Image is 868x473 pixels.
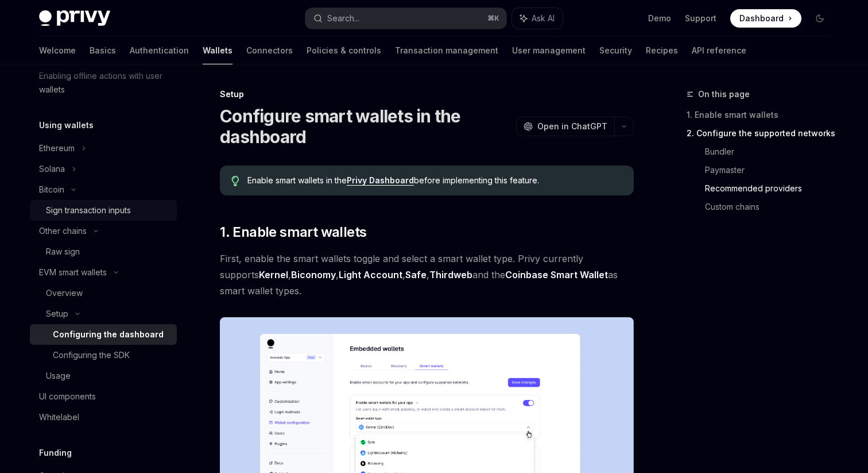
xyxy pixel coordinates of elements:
[39,141,75,155] div: Ethereum
[39,390,96,403] div: UI components
[39,37,76,64] a: Welcome
[130,37,189,64] a: Authentication
[246,37,293,64] a: Connectors
[705,143,838,161] a: Bundler
[811,9,829,28] button: Toggle dark mode
[646,37,678,64] a: Recipes
[39,183,64,197] div: Bitcoin
[291,269,336,281] a: Biconomy
[30,366,177,386] a: Usage
[39,224,87,238] div: Other chains
[512,8,563,29] button: Ask AI
[90,37,116,64] a: Basics
[730,9,801,28] a: Dashboard
[537,121,607,132] span: Open in ChatGPT
[220,106,511,147] h1: Configure smart wallets in the dashboard
[30,66,177,100] a: Enabling offline actions with user wallets
[705,161,838,179] a: Paymaster
[347,175,414,186] a: Privy Dashboard
[30,407,177,428] a: Whitelabel
[405,269,427,281] a: Safe
[46,245,80,259] div: Raw sign
[739,13,784,24] span: Dashboard
[395,37,498,64] a: Transaction management
[39,69,170,97] div: Enabling offline actions with user wallets
[30,200,177,221] a: Sign transaction inputs
[692,37,746,64] a: API reference
[516,117,614,136] button: Open in ChatGPT
[39,10,110,26] img: dark logo
[687,106,838,124] a: 1. Enable smart wallets
[53,348,130,362] div: Configuring the SDK
[39,118,94,132] h5: Using wallets
[305,8,506,29] button: Search...⌘K
[705,179,838,198] a: Recommended providers
[505,269,608,281] a: Coinbase Smart Wallet
[532,13,555,24] span: Ask AI
[46,369,71,383] div: Usage
[39,162,65,176] div: Solana
[46,203,131,217] div: Sign transaction inputs
[220,251,634,299] span: First, enable the smart wallets toggle and select a smart wallet type. Privy currently supports ,...
[487,14,499,23] span: ⌘ K
[685,13,716,24] a: Support
[39,446,72,460] h5: Funding
[30,283,177,303] a: Overview
[429,269,472,281] a: Thirdweb
[307,37,381,64] a: Policies & controls
[648,13,671,24] a: Demo
[327,11,359,25] div: Search...
[46,286,83,300] div: Overview
[203,37,232,64] a: Wallets
[30,324,177,345] a: Configuring the dashboard
[39,410,79,424] div: Whitelabel
[698,87,750,101] span: On this page
[339,269,402,281] a: Light Account
[46,307,68,321] div: Setup
[220,223,366,241] span: 1. Enable smart wallets
[231,176,239,186] svg: Tip
[512,37,586,64] a: User management
[247,175,622,186] span: Enable smart wallets in the before implementing this feature.
[30,386,177,407] a: UI components
[259,269,288,281] a: Kernel
[705,198,838,216] a: Custom chains
[30,345,177,366] a: Configuring the SDK
[220,89,634,100] div: Setup
[53,328,164,341] div: Configuring the dashboard
[687,124,838,143] a: 2. Configure the supported networks
[599,37,632,64] a: Security
[39,266,107,279] div: EVM smart wallets
[30,241,177,262] a: Raw sign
